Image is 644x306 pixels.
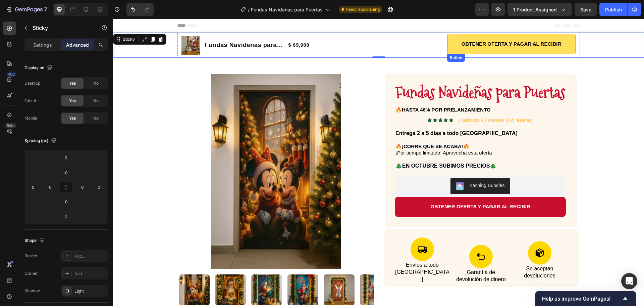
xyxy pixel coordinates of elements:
div: Publish [605,6,622,13]
button: 7 [3,3,50,16]
span: Need republishing [345,6,380,12]
div: Add... [74,253,106,259]
div: Border [24,253,38,259]
span: No [93,80,99,86]
strong: 🎄EN OCTUBRE SUBIMOS PRECIOS🎄 [282,144,383,150]
div: Shape [24,236,46,245]
input: 0px [60,168,73,178]
div: Kaching Bundles [356,163,391,170]
span: Yes [69,98,76,104]
input: 0px [60,196,73,207]
p: Se aceptan devoluciones [399,247,454,261]
input: 0 [59,152,73,163]
img: KachingBundles.png [343,163,351,171]
span: Fundas Navideñas para Puertas [251,6,323,13]
div: 450 [6,72,16,77]
button: <p><span style="font-size:15px;">OBTENER OFERTA Y PAGAR AL RECIBIR</span></p> [334,15,463,35]
span: Help us improve GemPages! [542,296,621,302]
span: OBTENER OFERTA Y PAGAR AL RECIBIR [348,22,448,28]
input: 0 [94,182,104,192]
button: Publish [599,3,628,16]
span: Yes [69,80,76,86]
span: OBTENER OFERTA Y PAGAR AL RECIBIR [317,185,417,190]
button: Show survey - Help us improve GemPages! [542,295,629,303]
input: 0 [28,182,38,192]
p: Garantía de devolución de dinero [341,250,395,264]
div: Spacing (px) [24,136,58,145]
span: Yes [69,115,76,121]
div: Shadow [24,288,40,294]
button: Kaching Bundles [337,159,397,175]
div: Display on [24,63,54,73]
input: 0px [45,182,55,192]
div: Sticky [8,17,23,24]
div: $ 69,900 [174,22,197,31]
div: Button [335,36,351,42]
div: Mobile [24,115,37,121]
button: Save [575,3,597,16]
div: Corner [24,270,38,276]
span: No [93,98,99,104]
p: Clasificado 4,7 estrellas (465 reseñas) [345,99,419,104]
span: 1 product assigned [513,6,557,13]
iframe: Design area [113,19,644,306]
strong: 🔥HASTA 46% POR PRELANZAMIENTO [282,88,378,94]
div: Light [74,288,106,294]
button: <p><span style="font-size:15px;">OBTENER OFERTA Y PAGAR AL RECIBIR</span></p> [282,178,453,198]
div: Open Intercom Messenger [621,273,637,289]
p: Envíos a todo [GEOGRAPHIC_DATA] [282,243,337,264]
span: / [248,6,250,13]
div: Undo/Redo [126,3,154,16]
p: Advanced [66,41,89,48]
p: ¡Por tiempo limitado! Aprovecha esta oferta [282,131,452,137]
div: Tablet [24,98,36,104]
strong: 🔥¡CORRE QUE SE ACABA!🔥 [282,125,357,130]
input: 0px [77,182,88,192]
span: Save [580,7,591,12]
div: Add... [74,271,106,277]
div: Beta [5,123,16,128]
strong: Entrega 2 a 5 días a todo [GEOGRAPHIC_DATA] [282,112,405,117]
p: Settings [33,41,52,48]
p: 7 [44,5,47,13]
div: Desktop [24,80,40,86]
span: No [93,115,99,121]
input: 0 [59,212,73,222]
p: Sticky [33,24,90,32]
button: 1 product assigned [507,3,572,16]
h1: Fundas Navideñas para Puertas [282,63,453,85]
